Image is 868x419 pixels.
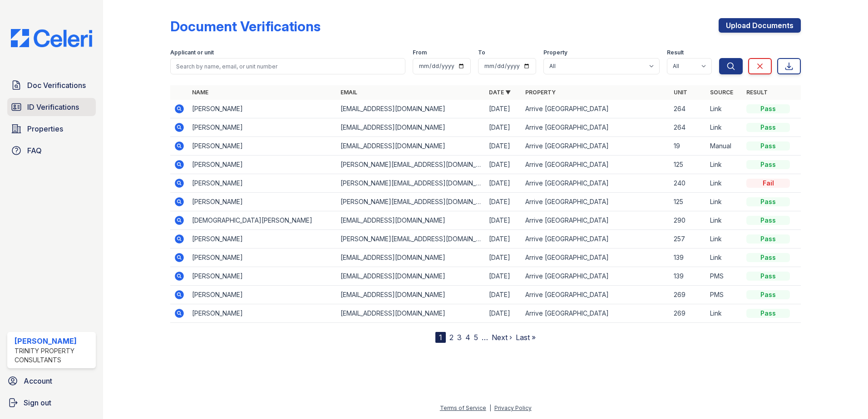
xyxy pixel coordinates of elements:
[188,248,337,267] td: [PERSON_NAME]
[670,267,706,286] td: 139
[15,346,92,365] div: Trinity Property Consultants
[485,286,522,304] td: [DATE]
[27,145,42,156] span: FAQ
[485,267,522,286] td: [DATE]
[337,100,485,118] td: [EMAIL_ADDRESS][DOMAIN_NAME]
[670,230,706,248] td: 257
[706,100,743,118] td: Link
[485,193,522,211] td: [DATE]
[337,174,485,193] td: [PERSON_NAME][EMAIL_ADDRESS][DOMAIN_NAME]
[670,193,706,211] td: 125
[188,118,337,137] td: [PERSON_NAME]
[4,372,99,390] a: Account
[670,100,706,118] td: 264
[7,76,96,94] a: Doc Verifications
[746,272,790,281] div: Pass
[337,304,485,323] td: [EMAIL_ADDRESS][DOMAIN_NAME]
[478,49,485,56] label: To
[337,118,485,137] td: [EMAIL_ADDRESS][DOMAIN_NAME]
[522,118,670,137] td: Arrive [GEOGRAPHIC_DATA]
[485,100,522,118] td: [DATE]
[706,248,743,267] td: Link
[706,137,743,156] td: Manual
[522,267,670,286] td: Arrive [GEOGRAPHIC_DATA]
[188,230,337,248] td: [PERSON_NAME]
[706,286,743,304] td: PMS
[449,333,454,342] a: 2
[188,156,337,174] td: [PERSON_NAME]
[440,404,486,411] a: Terms of Service
[192,89,208,96] a: Name
[482,332,488,343] span: …
[188,286,337,304] td: [PERSON_NAME]
[706,193,743,211] td: Link
[27,80,86,91] span: Doc Verifications
[746,160,790,169] div: Pass
[485,174,522,193] td: [DATE]
[337,267,485,286] td: [EMAIL_ADDRESS][DOMAIN_NAME]
[706,304,743,323] td: Link
[522,137,670,156] td: Arrive [GEOGRAPHIC_DATA]
[494,404,532,411] a: Privacy Policy
[522,174,670,193] td: Arrive [GEOGRAPHIC_DATA]
[7,120,96,138] a: Properties
[746,197,790,206] div: Pass
[4,394,99,412] a: Sign out
[746,253,790,262] div: Pass
[516,333,536,342] a: Last »
[746,89,768,96] a: Result
[485,118,522,137] td: [DATE]
[188,193,337,211] td: [PERSON_NAME]
[24,375,52,386] span: Account
[188,304,337,323] td: [PERSON_NAME]
[746,123,790,132] div: Pass
[485,230,522,248] td: [DATE]
[670,156,706,174] td: 125
[719,18,801,33] a: Upload Documents
[746,234,790,244] div: Pass
[746,290,790,299] div: Pass
[188,267,337,286] td: [PERSON_NAME]
[746,141,790,151] div: Pass
[485,248,522,267] td: [DATE]
[188,137,337,156] td: [PERSON_NAME]
[522,193,670,211] td: Arrive [GEOGRAPHIC_DATA]
[522,304,670,323] td: Arrive [GEOGRAPHIC_DATA]
[485,156,522,174] td: [DATE]
[706,211,743,230] td: Link
[337,248,485,267] td: [EMAIL_ADDRESS][DOMAIN_NAME]
[337,286,485,304] td: [EMAIL_ADDRESS][DOMAIN_NAME]
[525,89,556,96] a: Property
[170,58,405,74] input: Search by name, email, or unit number
[746,309,790,318] div: Pass
[485,304,522,323] td: [DATE]
[188,211,337,230] td: [DEMOGRAPHIC_DATA][PERSON_NAME]
[485,137,522,156] td: [DATE]
[492,333,512,342] a: Next ›
[337,230,485,248] td: [PERSON_NAME][EMAIL_ADDRESS][DOMAIN_NAME]
[706,267,743,286] td: PMS
[337,211,485,230] td: [EMAIL_ADDRESS][DOMAIN_NAME]
[7,141,96,160] a: FAQ
[746,179,790,188] div: Fail
[522,286,670,304] td: Arrive [GEOGRAPHIC_DATA]
[337,156,485,174] td: [PERSON_NAME][EMAIL_ADDRESS][DOMAIN_NAME]
[670,118,706,137] td: 264
[337,193,485,211] td: [PERSON_NAME][EMAIL_ADDRESS][DOMAIN_NAME]
[340,89,357,96] a: Email
[670,137,706,156] td: 19
[667,49,684,56] label: Result
[485,211,522,230] td: [DATE]
[522,248,670,267] td: Arrive [GEOGRAPHIC_DATA]
[15,336,92,346] div: [PERSON_NAME]
[522,100,670,118] td: Arrive [GEOGRAPHIC_DATA]
[670,248,706,267] td: 139
[674,89,687,96] a: Unit
[435,332,446,343] div: 1
[670,304,706,323] td: 269
[670,174,706,193] td: 240
[489,404,491,411] div: |
[4,29,99,47] img: CE_Logo_Blue-a8612792a0a2168367f1c8372b55b34899dd931a85d93a1a3d3e32e68fde9ad4.png
[670,211,706,230] td: 290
